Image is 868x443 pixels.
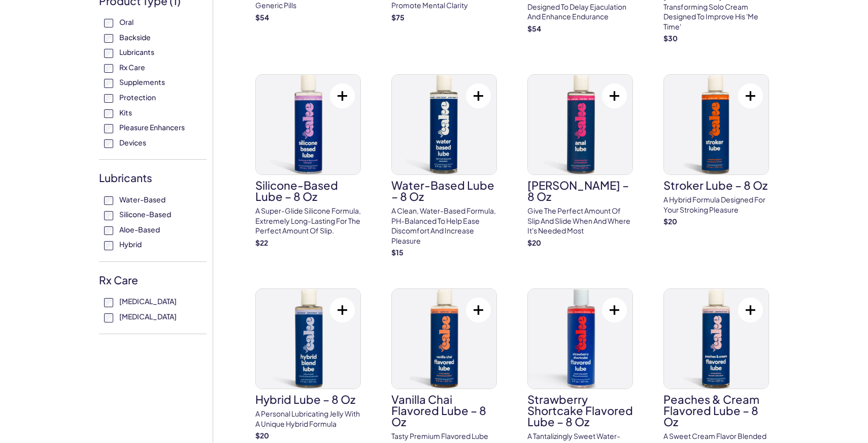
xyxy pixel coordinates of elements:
img: Peaches & Cream Flavored Lube – 8 oz [664,289,769,389]
input: [MEDICAL_DATA] [104,313,113,322]
input: Silicone-Based [104,211,113,220]
input: Backside [104,34,113,43]
strong: $ 54 [255,13,269,22]
input: Pleasure Enhancers [104,124,113,133]
span: Protection [119,91,156,104]
p: A super-glide silicone formula, extremely long-lasting for the perfect amount of slip. [255,206,361,236]
span: Pleasure Enhancers [119,121,185,134]
span: Backside [119,31,151,44]
strong: $ 30 [663,34,678,43]
h3: Water-Based Lube – 8 oz [391,180,497,202]
h3: Strawberry Shortcake Flavored Lube – 8 oz [527,394,633,427]
a: Stroker Lube – 8 ozStroker Lube – 8 ozA hybrid formula designed for your stroking pleasure$20 [663,74,769,227]
input: Supplements [104,79,113,88]
input: Aloe-Based [104,226,113,235]
h3: Peaches & Cream Flavored Lube – 8 oz [663,394,769,427]
a: Anal Lube – 8 oz[PERSON_NAME] – 8 ozGive the perfect amount of slip and slide when and where it's... [527,74,633,248]
img: Silicone-Based Lube – 8 oz [256,75,360,174]
span: Rx Care [119,61,145,74]
a: Water-Based Lube – 8 ozWater-Based Lube – 8 ozA clean, water-based formula, pH-balanced to help e... [391,74,497,258]
input: Lubricants [104,49,113,58]
span: Aloe-Based [119,223,160,236]
img: Anal Lube – 8 oz [528,75,632,174]
a: Silicone-Based Lube – 8 ozSilicone-Based Lube – 8 ozA super-glide silicone formula, extremely lon... [255,74,361,248]
span: Supplements [119,75,165,88]
strong: $ 20 [663,217,677,226]
input: Rx Care [104,64,113,73]
h3: Silicone-Based Lube – 8 oz [255,180,361,202]
strong: $ 54 [527,24,541,33]
strong: $ 22 [255,238,268,247]
input: Devices [104,139,113,149]
h3: [PERSON_NAME] – 8 oz [527,180,633,202]
strong: $ 75 [391,13,405,22]
p: A clean, water-based formula, pH-balanced to help ease discomfort and increase pleasure [391,206,497,246]
input: Oral [104,19,113,28]
span: Oral [119,15,133,28]
strong: $ 15 [391,248,404,257]
span: Silicone-Based [119,208,171,221]
p: A personal lubricating jelly with a unique hybrid formula [255,409,361,429]
img: Stroker Lube – 8 oz [664,75,769,174]
input: Kits [104,109,113,119]
span: Devices [119,136,146,149]
img: Water-Based Lube – 8 oz [392,75,496,174]
a: Hybrid Lube – 8 ozHybrid Lube – 8 ozA personal lubricating jelly with a unique hybrid formula$20 [255,288,361,441]
strong: $ 20 [255,431,269,440]
span: Kits [119,106,132,119]
p: Give the perfect amount of slip and slide when and where it's needed most [527,206,633,236]
span: [MEDICAL_DATA] [119,310,177,323]
h3: Vanilla Chai Flavored Lube – 8 oz [391,394,497,427]
span: Lubricants [119,45,154,58]
input: Hybrid [104,241,113,250]
img: Vanilla Chai Flavored Lube – 8 oz [392,289,496,389]
span: Water-Based [119,193,165,206]
span: [MEDICAL_DATA] [119,294,177,308]
p: A hybrid formula designed for your stroking pleasure [663,195,769,215]
h3: Hybrid Lube – 8 oz [255,394,361,405]
input: Water-Based [104,196,113,205]
img: Strawberry Shortcake Flavored Lube – 8 oz [528,289,632,389]
input: Protection [104,94,113,103]
input: [MEDICAL_DATA] [104,298,113,307]
span: Hybrid [119,238,142,251]
img: Hybrid Lube – 8 oz [256,289,360,389]
h3: Stroker Lube – 8 oz [663,180,769,191]
strong: $ 20 [527,238,541,247]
